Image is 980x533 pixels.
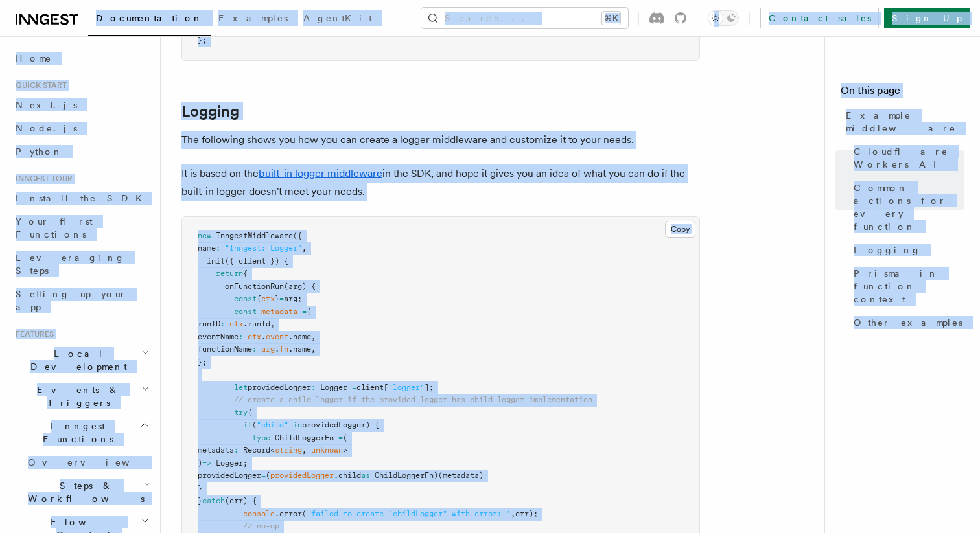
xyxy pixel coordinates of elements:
[243,509,275,518] span: console
[293,231,302,240] span: ({
[275,345,279,354] span: .
[288,332,311,341] span: .name
[884,8,970,28] a: Sign Up
[848,140,964,176] a: Cloudflare Workers AI
[198,244,216,253] span: name
[846,109,964,135] span: Example middleware
[198,332,239,341] span: eventName
[16,52,52,65] span: Home
[10,80,67,91] span: Quick start
[243,319,270,328] span: .runId
[303,13,372,23] span: AgentKit
[343,433,347,442] span: (
[261,471,266,480] span: =
[16,216,93,240] span: Your first Functions
[234,307,257,316] span: const
[198,345,252,354] span: functionName
[848,311,964,334] a: Other examples
[10,414,152,451] button: Inngest Functions
[10,420,140,446] span: Inngest Functions
[302,244,307,253] span: ,
[239,332,243,341] span: :
[202,459,211,468] span: =>
[279,294,284,303] span: =
[848,176,964,238] a: Common actions for every function
[16,123,77,133] span: Node.js
[218,13,288,23] span: Examples
[16,193,150,203] span: Install the SDK
[211,4,296,35] a: Examples
[198,231,211,240] span: new
[252,433,270,442] span: type
[198,36,207,45] span: };
[225,244,302,253] span: "Inngest: Logger"
[841,83,964,104] h4: On this page
[284,294,302,303] span: arg;
[198,484,202,493] span: }
[198,446,234,455] span: metadata
[338,433,343,442] span: =
[16,100,77,110] span: Next.js
[181,131,700,149] p: The following shows you how you can create a logger middleware and customize it to your needs.
[665,221,695,238] button: Copy
[243,521,279,530] span: // no-op
[854,244,921,256] span: Logging
[88,4,211,36] a: Documentation
[225,256,288,266] span: ({ client }) {
[10,342,152,378] button: Local Development
[848,262,964,311] a: Prisma in function context
[10,187,152,210] a: Install the SDK
[16,146,63,157] span: Python
[16,253,125,276] span: Leveraging Steps
[248,383,311,392] span: providedLogger
[311,383,316,392] span: :
[511,509,515,518] span: ,
[234,408,248,417] span: try
[261,332,266,341] span: .
[854,181,964,233] span: Common actions for every function
[288,345,311,354] span: .name
[10,47,152,70] a: Home
[275,294,279,303] span: }
[284,282,316,291] span: (arg) {
[198,357,207,367] span: };
[252,420,257,429] span: (
[243,459,248,468] span: ;
[10,210,152,246] a: Your first Functions
[10,93,152,117] a: Next.js
[28,457,161,468] span: Overview
[216,459,243,468] span: Logger
[307,509,511,518] span: 'failed to create "childLogger" with error: '
[10,329,54,339] span: Features
[10,246,152,282] a: Leveraging Steps
[248,332,261,341] span: ctx
[216,231,293,240] span: InngestMiddleware
[198,319,220,328] span: runID
[216,269,243,278] span: return
[602,12,620,25] kbd: ⌘K
[181,164,700,201] p: It is based on the in the SDK, and hope it gives you an idea of what you can do if the built-in l...
[234,395,592,404] span: // create a child logger if the provided logger has child logger implementation
[266,332,288,341] span: event
[296,4,380,35] a: AgentKit
[270,446,275,455] span: <
[302,509,307,518] span: (
[515,509,538,518] span: err);
[248,408,252,417] span: {
[307,307,311,316] span: {
[311,345,316,354] span: ,
[302,420,379,429] span: providedLogger) {
[202,496,225,505] span: catch
[261,294,275,303] span: ctx
[96,13,203,23] span: Documentation
[311,332,316,341] span: ,
[854,145,964,171] span: Cloudflare Workers AI
[10,174,73,184] span: Inngest tour
[352,383,356,392] span: =
[302,446,307,455] span: ,
[220,319,225,328] span: :
[234,294,257,303] span: const
[434,471,484,480] span: )(metadata)
[10,347,141,373] span: Local Development
[252,345,257,354] span: :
